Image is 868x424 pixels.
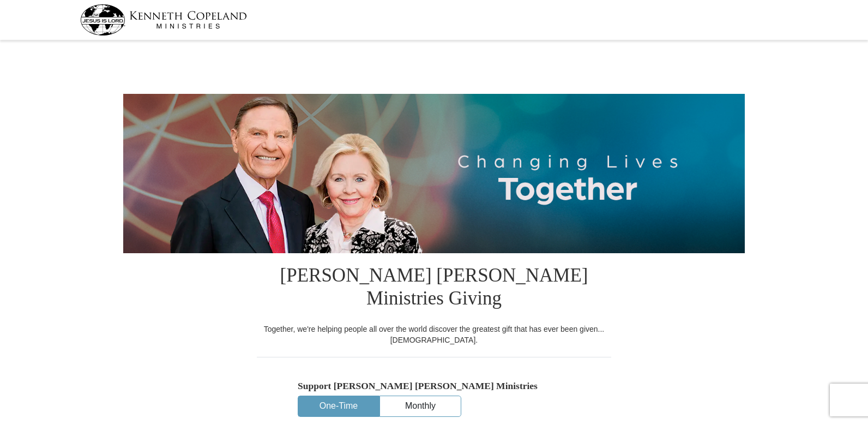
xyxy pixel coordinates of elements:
[298,396,379,416] button: One-Time
[80,4,247,35] img: kcm-header-logo.svg
[257,253,611,324] h1: [PERSON_NAME] [PERSON_NAME] Ministries Giving
[257,324,611,345] div: Together, we're helping people all over the world discover the greatest gift that has ever been g...
[380,396,461,416] button: Monthly
[298,380,570,392] h5: Support [PERSON_NAME] [PERSON_NAME] Ministries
